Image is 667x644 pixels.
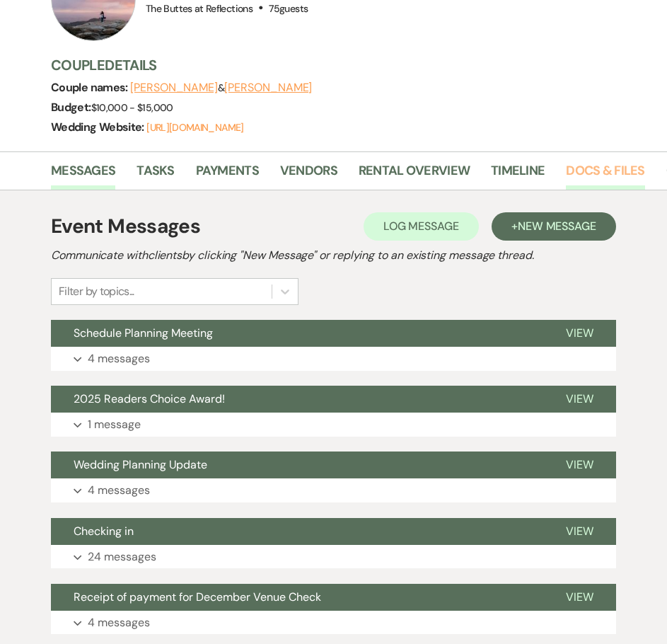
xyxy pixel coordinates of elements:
h1: Event Messages [51,212,200,241]
button: 24 messages [51,545,616,569]
button: [PERSON_NAME] [224,82,312,93]
a: Timeline [491,161,545,190]
h2: Communicate with clients by clicking "New Message" or replying to an existing message thread. [51,247,616,264]
button: Checking in [51,518,543,545]
span: View [566,524,593,539]
span: 2025 Readers Choice Award! [74,391,225,406]
button: View [543,386,616,413]
p: 4 messages [88,614,150,632]
button: 1 message [51,413,616,437]
button: Log Message [364,212,479,241]
span: Wedding Website: [51,120,146,134]
span: Wedding Planning Update [74,457,207,472]
span: New Message [518,219,596,234]
button: Receipt of payment for December Venue Check [51,584,543,611]
span: & [130,81,312,94]
div: Filter by topics... [59,283,134,300]
a: Docs & Files [566,161,644,190]
span: View [566,590,593,604]
button: View [543,452,616,478]
button: 4 messages [51,611,616,635]
span: Budget: [51,100,91,115]
span: View [566,457,593,472]
p: 4 messages [88,481,150,500]
span: Schedule Planning Meeting [74,326,213,340]
h3: Couple Details [51,55,653,75]
button: 4 messages [51,347,616,371]
span: The Buttes at Reflections [146,2,253,15]
span: $10,000 - $15,000 [91,101,173,114]
span: Log Message [383,219,459,234]
p: 24 messages [88,548,156,566]
span: View [566,391,593,406]
span: Couple names: [51,80,130,95]
button: View [543,518,616,545]
span: 75 guests [269,2,308,15]
button: View [543,320,616,347]
a: Tasks [137,161,174,190]
a: Payments [196,161,259,190]
button: 2025 Readers Choice Award! [51,386,543,413]
button: View [543,584,616,611]
a: [URL][DOMAIN_NAME] [146,121,243,134]
span: Checking in [74,524,134,539]
p: 1 message [88,415,141,434]
button: 4 messages [51,478,616,502]
button: Wedding Planning Update [51,452,543,478]
p: 4 messages [88,350,150,368]
a: Vendors [280,161,337,190]
a: Messages [51,161,115,190]
span: View [566,326,593,340]
button: [PERSON_NAME] [130,82,218,93]
a: Rental Overview [359,161,470,190]
button: Schedule Planning Meeting [51,320,543,347]
span: Receipt of payment for December Venue Check [74,590,321,604]
button: +New Message [492,212,616,241]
